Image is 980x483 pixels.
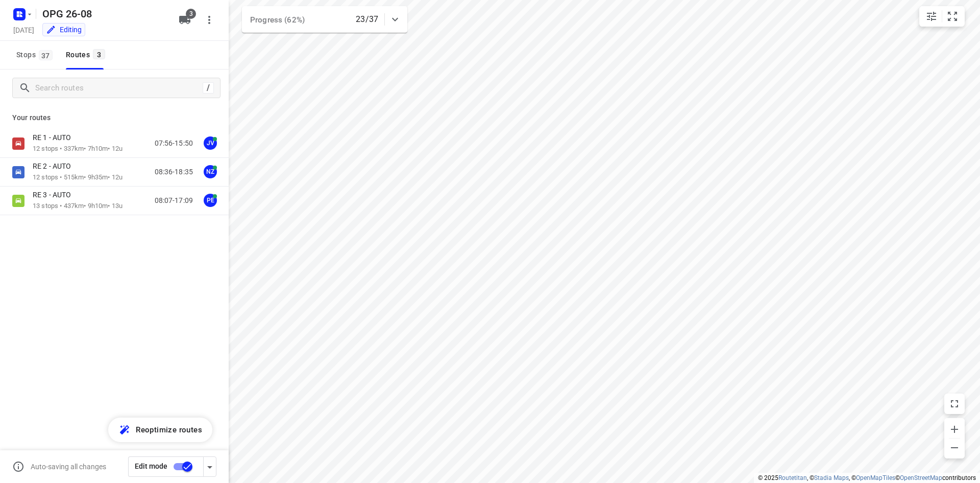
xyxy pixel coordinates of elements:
[66,49,108,61] div: Routes
[942,6,963,27] button: Fit zoom
[35,80,203,96] input: Search routes
[136,423,202,436] span: Reoptimize routes
[200,133,220,153] button: JV
[200,190,220,211] button: PE
[204,136,217,150] div: JV
[155,138,193,149] p: 07:56-15:50
[9,24,38,36] h5: Project date
[155,195,193,206] p: 08:07-17:09
[33,173,122,182] p: 12 stops • 515km • 9h35m • 12u
[814,474,849,481] a: Stadia Maps
[186,9,196,19] span: 3
[204,165,217,178] div: NZ
[46,25,82,35] div: You are currently in edit mode.
[778,474,807,481] a: Routetitan
[203,82,214,94] div: /
[921,6,942,27] button: Map settings
[33,133,77,142] p: RE 1 - AUTO
[33,190,77,199] p: RE 3 - AUTO
[856,474,895,481] a: OpenMapTiles
[39,50,53,60] span: 37
[108,418,212,442] button: Reoptimize routes
[33,201,122,211] p: 13 stops • 437km • 9h10m • 13u
[250,15,305,25] span: Progress (62%)
[758,474,976,481] li: © 2025 , © , © © contributors
[204,460,216,473] div: Driver app settings
[33,162,77,171] p: RE 2 - AUTO
[204,194,217,207] div: PE
[135,462,167,470] span: Edit mode
[155,167,193,177] p: 08:36-18:35
[38,6,170,22] h5: Rename
[31,463,106,471] p: Auto-saving all changes
[16,49,56,61] span: Stops
[200,162,220,182] button: NZ
[175,10,195,30] button: 3
[12,112,216,123] p: Your routes
[33,144,122,154] p: 12 stops • 337km • 7h10m • 12u
[356,13,378,26] p: 23/37
[93,49,105,59] span: 3
[199,10,219,30] button: More
[900,474,942,481] a: OpenStreetMap
[919,6,965,27] div: small contained button group
[242,6,407,33] div: Progress (62%)23/37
